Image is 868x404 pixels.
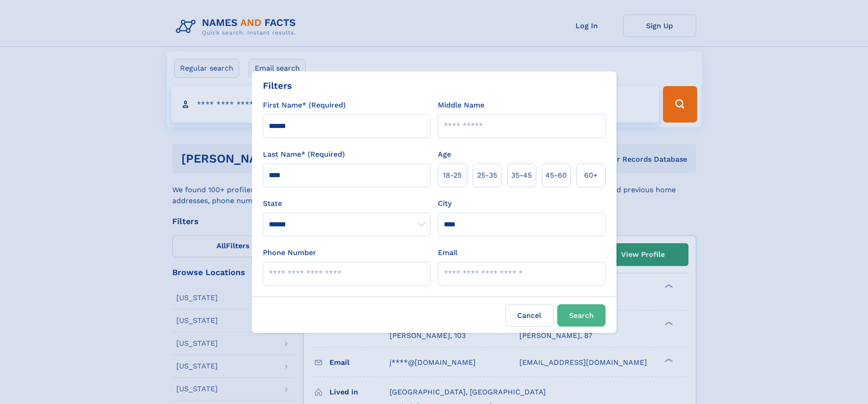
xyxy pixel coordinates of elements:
[263,100,346,111] label: First Name* (Required)
[263,79,292,92] div: Filters
[477,170,497,181] span: 25‑35
[438,149,451,160] label: Age
[438,100,484,111] label: Middle Name
[263,247,316,258] label: Phone Number
[438,198,452,209] label: City
[557,304,606,327] button: Search
[263,149,345,160] label: Last Name* (Required)
[505,304,554,327] label: Cancel
[263,198,431,209] label: State
[511,170,532,181] span: 35‑45
[545,170,567,181] span: 45‑60
[443,170,462,181] span: 18‑25
[584,170,598,181] span: 60+
[438,247,457,258] label: Email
